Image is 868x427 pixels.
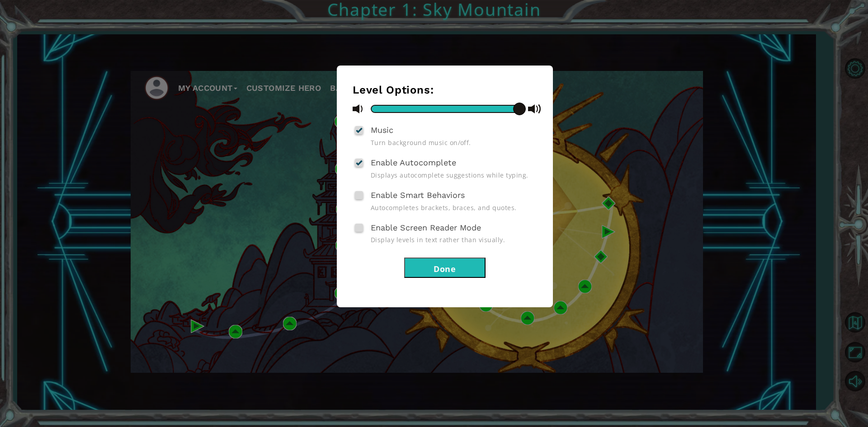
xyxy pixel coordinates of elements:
span: Turn background music on/off. [371,138,537,147]
span: Music [371,125,393,135]
button: Done [404,258,486,278]
span: Displays autocomplete suggestions while typing. [371,171,537,179]
span: Enable Smart Behaviors [371,190,465,200]
h3: Level Options: [353,84,537,96]
span: Enable Screen Reader Mode [371,223,481,232]
span: Display levels in text rather than visually. [371,235,537,244]
span: Enable Autocomplete [371,158,456,167]
span: Autocompletes brackets, braces, and quotes. [371,203,537,212]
